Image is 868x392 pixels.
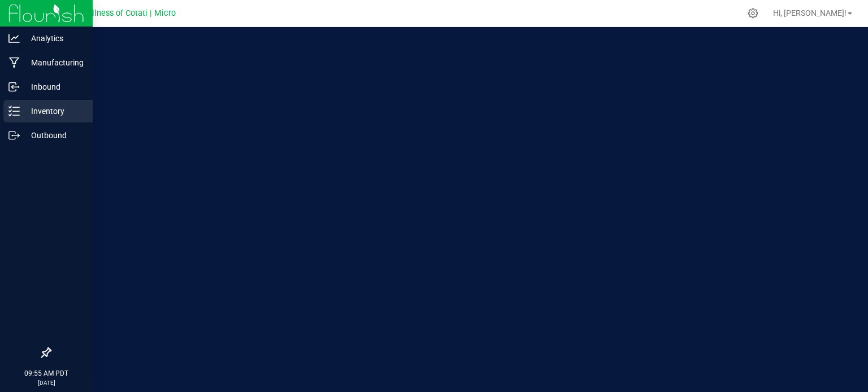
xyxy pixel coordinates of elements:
inline-svg: Analytics [8,33,20,44]
span: Mercy Wellness of Cotati | Micro [55,8,176,18]
p: 09:55 AM PDT [5,368,88,378]
inline-svg: Inventory [8,105,20,117]
inline-svg: Manufacturing [8,57,20,68]
p: Analytics [20,32,88,45]
p: Inventory [20,104,88,118]
p: [DATE] [5,378,88,387]
inline-svg: Inbound [8,81,20,93]
span: 1 [5,1,9,12]
p: Inbound [20,80,88,94]
span: Hi, [PERSON_NAME]! [773,8,847,17]
inline-svg: Outbound [8,130,20,141]
div: Manage settings [746,8,760,19]
p: Outbound [20,129,88,142]
p: Manufacturing [20,56,88,69]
